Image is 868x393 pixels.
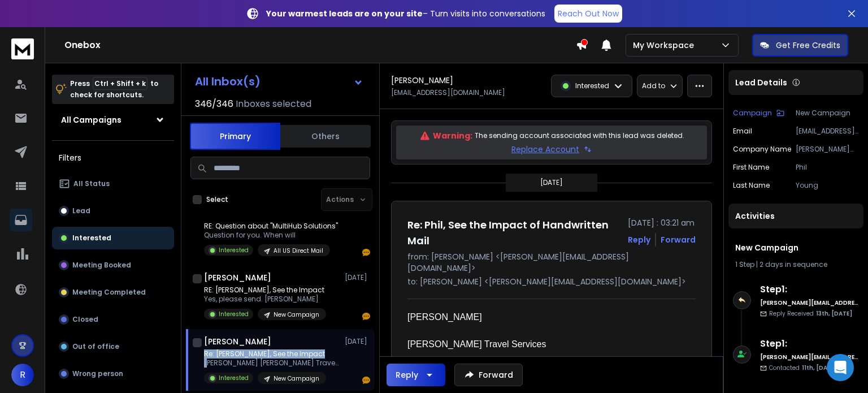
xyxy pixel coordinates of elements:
[642,81,665,90] p: Add to
[204,336,271,347] h1: [PERSON_NAME]
[11,364,34,386] button: R
[733,163,769,172] p: First Name
[64,38,576,52] h1: Onebox
[70,78,158,101] p: Press to check for shortcuts.
[219,374,249,382] p: Interested
[733,181,770,190] p: Last Name
[407,276,696,287] p: to: [PERSON_NAME] <[PERSON_NAME][EMAIL_ADDRESS][DOMAIN_NAME]>
[204,222,338,231] p: RE: Question about "MultiHub Solutions"
[73,179,110,188] p: All Status
[52,109,174,131] button: All Campaigns
[274,374,319,383] p: New Campaign
[195,76,261,87] h1: All Inbox(s)
[391,88,505,97] p: [EMAIL_ADDRESS][DOMAIN_NAME]
[802,364,837,372] span: 11th, [DATE]
[204,272,271,283] h1: [PERSON_NAME]
[52,227,174,249] button: Interested
[387,364,445,386] button: Reply
[407,338,687,351] div: [PERSON_NAME] Travel Services
[827,354,854,381] div: Open Intercom Messenger
[204,286,326,295] p: RE: [PERSON_NAME], See the Impact
[11,38,34,59] img: logo
[186,70,372,93] button: All Inbox(s)
[558,8,619,19] p: Reach Out Now
[52,308,174,331] button: Closed
[219,310,249,318] p: Interested
[769,309,852,318] p: Reply Received
[796,163,859,172] p: Phil
[266,8,545,19] p: – Turn visits into conversations
[72,261,131,270] p: Meeting Booked
[52,200,174,222] button: Lead
[72,369,123,378] p: Wrong person
[407,251,696,274] p: from: [PERSON_NAME] <[PERSON_NAME][EMAIL_ADDRESS][DOMAIN_NAME]>
[407,310,687,324] div: [PERSON_NAME]
[195,97,233,111] span: 346 / 346
[204,359,340,368] p: [PERSON_NAME] [PERSON_NAME] Travel Services
[52,150,174,166] h3: Filters
[454,364,523,386] button: Forward
[769,364,837,372] p: Contacted
[52,281,174,304] button: Meeting Completed
[206,195,228,204] label: Select
[733,127,752,136] p: Email
[72,315,98,324] p: Closed
[554,5,622,23] a: Reach Out Now
[511,144,592,155] button: Replace Account
[735,260,857,269] div: |
[759,260,827,269] span: 2 days in sequence
[796,181,859,190] p: Young
[93,77,147,90] span: Ctrl + Shift + k
[760,299,859,307] h6: [PERSON_NAME][EMAIL_ADDRESS][DOMAIN_NAME]
[796,145,859,154] p: [PERSON_NAME] Travel
[204,295,326,304] p: Yes, please send. [PERSON_NAME]
[728,204,863,228] div: Activities
[796,127,859,136] p: [EMAIL_ADDRESS][DOMAIN_NAME]
[52,362,174,385] button: Wrong person
[266,8,423,19] strong: Your warmest leads are on your site
[776,40,840,51] p: Get Free Credits
[760,337,859,351] h6: Step 1 :
[735,260,754,269] span: 1 Step
[733,109,772,118] p: Campaign
[72,234,111,243] p: Interested
[72,288,146,297] p: Meeting Completed
[628,217,696,228] p: [DATE] : 03:21 am
[204,349,340,359] p: Re: [PERSON_NAME], See the Impact
[236,97,311,111] h3: Inboxes selected
[52,172,174,195] button: All Status
[760,353,859,361] h6: [PERSON_NAME][EMAIL_ADDRESS][DOMAIN_NAME]
[540,178,563,187] p: [DATE]
[72,206,90,215] p: Lead
[733,145,791,154] p: Company Name
[575,81,609,90] p: Interested
[204,231,338,240] p: Question for you. When will
[816,309,852,318] span: 13th, [DATE]
[52,254,174,277] button: Meeting Booked
[72,342,119,351] p: Out of office
[274,310,319,319] p: New Campaign
[345,273,370,282] p: [DATE]
[274,247,323,255] p: All US Direct Mail
[796,109,859,118] p: New Campaign
[391,75,453,86] h1: [PERSON_NAME]
[752,34,848,57] button: Get Free Credits
[433,130,472,141] p: Warning:
[52,335,174,358] button: Out of office
[345,337,370,346] p: [DATE]
[633,40,698,51] p: My Workspace
[628,234,650,245] button: Reply
[735,242,857,253] h1: New Campaign
[407,217,621,249] h1: Re: Phil, See the Impact of Handwritten Mail
[396,369,418,381] div: Reply
[735,77,787,88] p: Lead Details
[190,123,280,150] button: Primary
[760,283,859,296] h6: Step 1 :
[475,131,684,140] p: The sending account associated with this lead was deleted.
[733,109,784,118] button: Campaign
[280,124,371,149] button: Others
[661,234,696,245] div: Forward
